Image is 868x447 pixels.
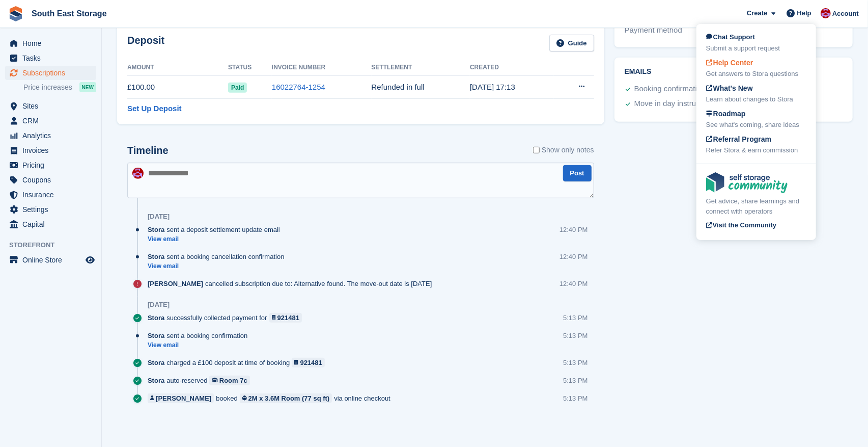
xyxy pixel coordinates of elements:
[148,301,170,309] div: [DATE]
[228,83,247,93] span: Paid
[5,128,96,143] a: menu
[9,240,101,250] span: Storefront
[559,279,588,288] div: 12:40 PM
[706,84,753,92] span: What's New
[533,145,594,155] label: Show only notes
[22,99,83,113] span: Sites
[148,225,285,234] div: sent a deposit settlement update email
[22,253,83,267] span: Online Store
[22,202,83,217] span: Settings
[22,143,83,157] span: Invoices
[23,83,72,92] span: Price increases
[22,158,83,172] span: Pricing
[549,35,594,51] a: Guide
[127,35,164,51] h2: Deposit
[470,60,554,76] th: Created
[625,68,843,76] h2: Emails
[27,5,111,22] a: South East Storage
[148,331,253,340] div: sent a booking confirmation
[23,82,96,93] a: Price increases NEW
[148,313,164,323] span: Stora
[5,114,96,128] a: menu
[148,279,437,288] div: cancelled subscription due to: Alternative found. The move-out date is [DATE]
[706,172,806,232] a: Get advice, share learnings and connect with operators Visit the Community
[563,358,587,367] div: 5:13 PM
[22,188,83,202] span: Insurance
[706,43,806,54] div: Submit a support request
[228,60,272,76] th: Status
[148,262,290,271] a: View email
[5,173,96,187] a: menu
[563,393,587,403] div: 5:13 PM
[706,135,771,143] span: Referral Program
[292,358,325,367] a: 921481
[127,76,228,99] td: £100.00
[219,376,247,385] div: Room 7c
[559,225,588,234] div: 12:40 PM
[706,196,806,216] div: Get advice, share learnings and connect with operators
[148,225,164,234] span: Stora
[563,331,587,340] div: 5:13 PM
[84,254,96,266] a: Preview store
[272,60,372,76] th: Invoice Number
[148,358,164,367] span: Stora
[706,109,806,130] a: Roadmap See what's coming, share ideas
[22,217,83,231] span: Capital
[747,8,767,18] span: Create
[563,165,592,182] button: Post
[148,279,203,288] span: [PERSON_NAME]
[706,33,755,41] span: Chat Support
[240,393,332,403] a: 2M x 3.6M Room (77 sq ft)
[372,60,470,76] th: Settlement
[127,60,228,76] th: Amount
[148,358,330,367] div: charged a £100 deposit at time of booking
[148,376,164,385] span: Stora
[706,83,806,104] a: What's New Learn about changes to Stora
[5,253,96,267] a: menu
[148,252,164,261] span: Stora
[5,66,96,80] a: menu
[277,313,299,323] div: 921481
[5,99,96,113] a: menu
[8,6,23,21] img: stora-icon-8386f47178a22dfd0bd8f6a31ec36ba5ce8667c1dd55bd0f319d3a0aa187defe.svg
[832,9,859,19] span: Account
[5,217,96,231] a: menu
[5,51,96,65] a: menu
[563,376,587,385] div: 5:13 PM
[269,313,302,323] a: 921481
[22,128,83,143] span: Analytics
[634,83,706,95] div: Booking confirmation
[127,145,169,156] h2: Timeline
[22,173,83,187] span: Coupons
[22,51,83,65] span: Tasks
[706,221,776,229] span: Visit the Community
[148,376,255,385] div: auto-reserved
[148,331,164,340] span: Stora
[156,393,211,403] div: [PERSON_NAME]
[148,393,214,403] a: [PERSON_NAME]
[5,143,96,157] a: menu
[470,83,515,91] time: 2025-09-25 16:13:11 UTC
[706,172,788,193] img: community-logo-e120dcb29bea30313fccf008a00513ea5fe9ad107b9d62852cae38739ed8438e.svg
[272,83,325,91] a: 16022764-1254
[559,252,588,261] div: 12:40 PM
[127,103,182,115] a: Set Up Deposit
[148,313,307,323] div: successfully collected payment for
[148,341,253,350] a: View email
[209,376,249,385] a: Room 7c
[706,69,806,79] div: Get answers to Stora questions
[625,24,734,36] div: Payment method
[372,76,470,99] td: Refunded in full
[22,36,83,50] span: Home
[148,393,396,403] div: booked via online checkout
[148,213,170,221] div: [DATE]
[706,134,806,155] a: Referral Program Refer Stora & earn commission
[533,145,540,155] input: Show only notes
[706,110,746,118] span: Roadmap
[706,58,806,79] a: Help Center Get answers to Stora questions
[706,145,806,155] div: Refer Stora & earn commission
[821,8,831,18] img: Roger Norris
[5,158,96,172] a: menu
[5,36,96,50] a: menu
[248,393,330,403] div: 2M x 3.6M Room (77 sq ft)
